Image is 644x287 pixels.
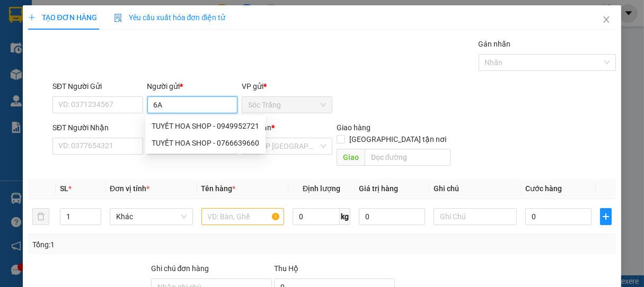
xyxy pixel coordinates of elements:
span: close [602,15,611,24]
span: Cước hàng [525,184,562,193]
div: TUYẾT HOA SHOP - 0766639660 [145,134,266,151]
span: Yêu cầu xuất hóa đơn điện tử [114,13,226,22]
span: environment [5,71,13,78]
span: TẠO ĐƠN HÀNG [28,13,97,22]
span: SL [60,184,68,193]
img: logo.jpg [5,5,42,42]
button: plus [600,208,612,225]
input: Dọc đường [365,149,451,166]
button: Close [592,5,621,35]
th: Ghi chú [429,178,521,199]
span: Khác [116,209,186,225]
input: Ghi Chú [434,208,516,225]
span: Giao hàng [337,123,370,132]
div: TUYẾT HOA SHOP - 0949952721 [145,118,266,134]
div: TUYẾT HOA SHOP - 0949952721 [152,120,259,132]
input: 0 [359,208,425,225]
label: Gán nhãn [479,40,511,48]
span: Giao [337,149,365,166]
img: icon [114,14,122,22]
div: VP gửi [242,80,332,92]
span: Sóc Trăng [248,97,326,113]
li: Vĩnh Thành (Sóc Trăng) [5,5,154,45]
div: SĐT Người Gửi [52,80,143,92]
span: environment [73,71,81,78]
span: Tên hàng [201,184,236,193]
div: Người gửi [147,80,238,92]
span: Đơn vị tính [110,184,149,193]
span: kg [340,208,350,225]
button: delete [32,208,49,225]
span: [GEOGRAPHIC_DATA] tận nơi [345,133,451,145]
li: VP Sóc Trăng [5,57,73,69]
span: Thu Hộ [274,264,298,273]
li: VP Quận 8 [73,57,141,69]
div: TUYẾT HOA SHOP - 0766639660 [152,137,259,149]
span: plus [601,212,612,221]
span: Định lượng [303,184,340,193]
div: SĐT Người Nhận [52,122,143,133]
div: Tổng: 1 [32,239,250,250]
span: Giá trị hàng [359,184,398,193]
label: Ghi chú đơn hàng [151,264,209,273]
input: VD: Bàn, Ghế [201,208,284,225]
span: plus [28,14,36,21]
